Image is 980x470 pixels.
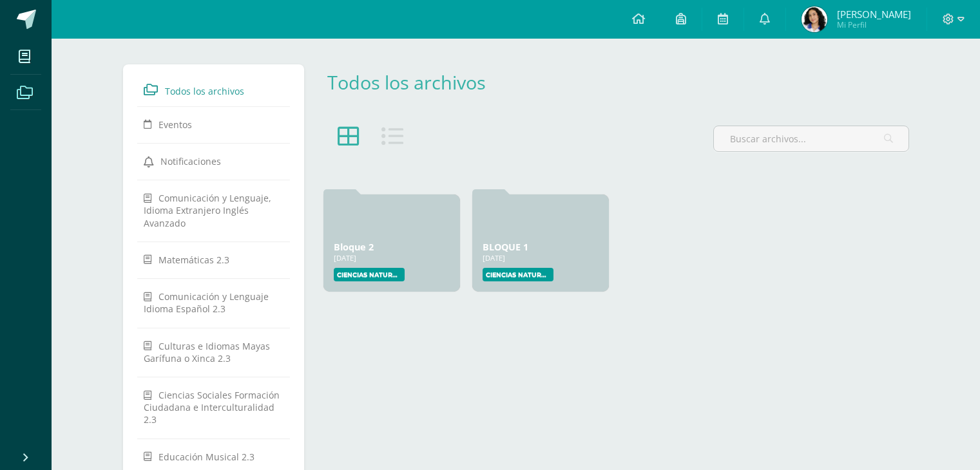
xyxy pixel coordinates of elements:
a: Comunicación y Lenguaje Idioma Español 2.3 [144,285,284,320]
a: Bloque 2 [334,241,374,253]
span: Todos los archivos [165,85,244,97]
span: Culturas e Idiomas Mayas Garífuna o Xinca 2.3 [144,339,270,364]
img: f913bc69c2c4e95158e6b40bfab6bd90.png [802,6,827,32]
div: BLOQUE 1 [483,241,599,253]
div: [DATE] [483,253,599,263]
span: [PERSON_NAME] [837,8,911,21]
span: Comunicación y Lenguaje Idioma Español 2.3 [144,290,269,315]
label: Ciencias Naturales 2.3 [334,268,405,281]
a: Comunicación y Lenguaje, Idioma Extranjero Inglés Avanzado [144,186,284,234]
div: Todos los archivos [327,70,505,95]
a: Todos los archivos [327,70,486,95]
span: Matemáticas 2.3 [159,254,229,266]
a: Notificaciones [144,149,284,173]
a: Ciencias Sociales Formación Ciudadana e Interculturalidad 2.3 [144,383,284,431]
a: Educación Musical 2.3 [144,445,284,468]
span: Comunicación y Lenguaje, Idioma Extranjero Inglés Avanzado [144,192,271,229]
label: Ciencias Naturales 2.3 [483,268,553,281]
a: Culturas e Idiomas Mayas Garífuna o Xinca 2.3 [144,334,284,370]
div: Bloque 2 [334,241,450,253]
div: [DATE] [334,253,450,263]
span: Educación Musical 2.3 [159,451,255,463]
input: Buscar archivos... [714,126,908,151]
a: Todos los archivos [144,78,284,101]
span: Ciencias Sociales Formación Ciudadana e Interculturalidad 2.3 [144,389,280,426]
span: Eventos [159,118,192,131]
span: Mi Perfil [837,19,911,30]
a: Matemáticas 2.3 [144,248,284,271]
span: Notificaciones [160,155,221,167]
a: Eventos [144,113,284,136]
a: BLOQUE 1 [483,241,528,253]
